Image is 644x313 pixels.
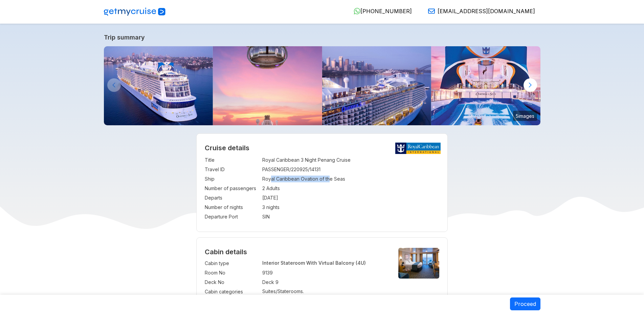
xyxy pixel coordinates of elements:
td: : [259,268,262,278]
td: : [259,203,262,212]
td: Number of passengers [205,184,259,193]
td: Deck 9 [262,278,387,287]
td: : [259,184,262,193]
td: : [259,174,262,184]
img: north-star-sunset-ovation-of-the-seas.jpg [213,46,322,125]
td: 2 Adults [262,184,439,193]
td: : [259,278,262,287]
td: Royal Caribbean 3 Night Penang Cruise [262,155,439,165]
td: Ship [205,174,259,184]
img: ovation-exterior-back-aerial-sunset-port-ship.jpg [104,46,213,125]
td: Departs [205,193,259,203]
a: [EMAIL_ADDRESS][DOMAIN_NAME] [423,8,535,15]
td: PASSENGER/220925/14131 [262,165,439,174]
span: [EMAIL_ADDRESS][DOMAIN_NAME] [438,8,535,15]
td: [DATE] [262,193,439,203]
p: Suites/Staterooms. [262,288,387,294]
small: 5 images [513,111,537,121]
a: [PHONE_NUMBER] [348,8,412,15]
img: WhatsApp [354,8,360,15]
td: 3 nights [262,203,439,212]
h4: Cabin details [205,248,439,256]
img: ovation-of-the-seas-flowrider-sunset.jpg [431,46,540,125]
td: Room No [205,268,259,278]
td: Royal Caribbean Ovation of the Seas [262,174,439,184]
td: Title [205,155,259,165]
td: Travel ID [205,165,259,174]
td: : [259,259,262,268]
button: Proceed [510,297,540,310]
td: 9139 [262,268,387,278]
td: Number of nights [205,203,259,212]
a: Trip summary [104,34,540,41]
td: SIN [262,212,439,221]
td: : [259,287,262,296]
p: Interior Stateroom With Virtual Balcony [262,260,387,266]
td: Cabin categories [205,287,259,296]
td: : [259,212,262,221]
h2: Cruise details [205,144,439,152]
img: ovation-of-the-seas-departing-from-sydney.jpg [322,46,431,125]
td: : [259,193,262,203]
td: : [259,165,262,174]
td: : [259,155,262,165]
img: Email [428,8,435,15]
td: Departure Port [205,212,259,221]
td: Deck No [205,278,259,287]
span: (4U) [356,260,366,266]
td: Cabin type [205,259,259,268]
span: [PHONE_NUMBER] [360,8,412,15]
